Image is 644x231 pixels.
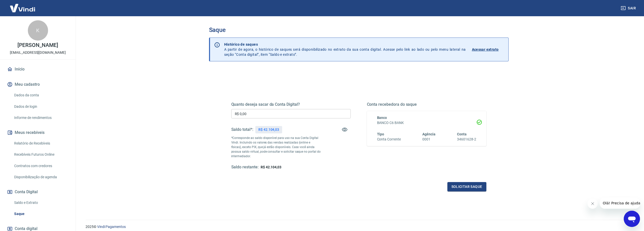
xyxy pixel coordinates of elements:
p: [PERSON_NAME] [17,43,58,48]
button: Meus recebíveis [6,127,70,138]
button: Sair [620,4,638,13]
h6: Conta Corrente [377,137,401,142]
div: K [28,20,48,41]
h5: Saldo total*: [231,127,253,132]
a: Início [6,64,70,75]
button: Conta Digital [6,186,70,198]
a: Recebíveis Futuros Online [12,149,70,160]
img: Vindi [6,0,39,16]
a: Relatório de Recebíveis [12,138,70,149]
span: Conta [457,132,467,136]
a: Vindi Pagamentos [97,225,126,229]
h6: 0001 [422,137,435,142]
button: Solicitar saque [447,182,486,191]
p: *Corresponde ao saldo disponível para uso na sua Conta Digital Vindi. Incluindo os valores das ve... [231,136,321,158]
p: A partir de agora, o histórico de saques será disponibilizado no extrato da sua conta digital. Ac... [224,42,466,57]
iframe: Mensagem da empresa [600,198,640,209]
span: Olá! Precisa de ajuda? [3,4,43,8]
a: Acessar extrato [472,42,504,57]
a: Disponibilização de agenda [12,172,70,182]
iframe: Botão para abrir a janela de mensagens [624,211,640,227]
a: Saque [12,209,70,219]
p: Histórico de saques [224,42,466,47]
iframe: Fechar mensagem [588,199,598,209]
button: Meu cadastro [6,79,70,90]
p: [EMAIL_ADDRESS][DOMAIN_NAME] [10,50,66,55]
p: R$ 42.104,03 [258,127,279,132]
h5: Saldo restante: [231,165,259,170]
a: Dados de login [12,101,70,112]
h5: Conta recebedora do saque [367,102,486,107]
h3: Saque [209,26,509,33]
span: Banco [377,116,387,120]
a: Contratos com credores [12,161,70,171]
span: Agência [422,132,435,136]
p: Acessar extrato [472,47,499,52]
a: Informe de rendimentos [12,113,70,123]
a: Saldo e Extrato [12,198,70,208]
span: Tipo [377,132,384,136]
a: Dados da conta [12,90,70,100]
span: R$ 42.104,03 [261,165,281,169]
h5: Quanto deseja sacar da Conta Digital? [231,102,351,107]
p: 2025 © [86,224,632,229]
h6: BANCO C6 BANK [377,120,476,126]
h6: 34601628-2 [457,137,476,142]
